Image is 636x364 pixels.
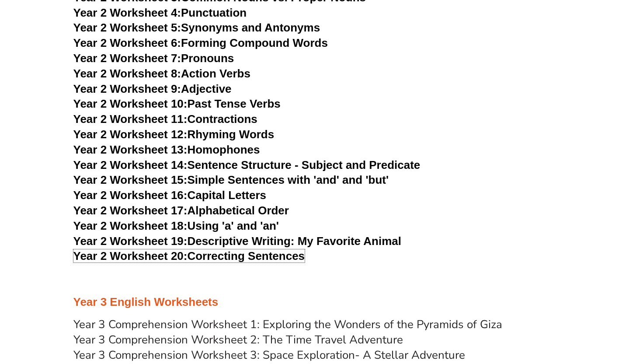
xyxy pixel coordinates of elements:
[73,67,250,80] a: Year 2 Worksheet 8:Action Verbs
[73,143,188,156] span: Year 2 Worksheet 13:
[73,295,563,310] h3: Year 3 English Worksheets
[73,249,188,262] span: Year 2 Worksheet 20:
[73,112,257,126] a: Year 2 Worksheet 11:Contractions
[73,82,232,95] a: Year 2 Worksheet 9:Adjective
[73,249,305,262] a: Year 2 Worksheet 20:Correcting Sentences
[73,219,188,232] span: Year 2 Worksheet 18:
[73,234,401,248] a: Year 2 Worksheet 19:Descriptive Writing: My Favorite Animal
[73,6,247,19] a: Year 2 Worksheet 4:Punctuation
[73,21,320,34] a: Year 2 Worksheet 5:Synonyms and Antonyms
[73,158,421,171] a: Year 2 Worksheet 14:Sentence Structure - Subject and Predicate
[73,128,188,141] span: Year 2 Worksheet 12:
[73,52,234,65] a: Year 2 Worksheet 7:Pronouns
[73,67,181,80] span: Year 2 Worksheet 8:
[73,82,181,95] span: Year 2 Worksheet 9:
[73,6,181,19] span: Year 2 Worksheet 4:
[73,173,389,186] a: Year 2 Worksheet 15:Simple Sentences with 'and' and 'but'
[73,219,279,232] a: Year 2 Worksheet 18:Using 'a' and 'an'
[73,52,181,65] span: Year 2 Worksheet 7:
[73,143,260,156] a: Year 2 Worksheet 13:Homophones
[73,317,502,332] a: Year 3 Comprehension Worksheet 1: Exploring the Wonders of the Pyramids of Giza
[73,173,188,186] span: Year 2 Worksheet 15:
[73,332,403,347] a: Year 3 Comprehension Worksheet 2: The Time Travel Adventure
[73,112,188,126] span: Year 2 Worksheet 11:
[73,204,289,217] a: Year 2 Worksheet 17:Alphabetical Order
[73,97,188,110] span: Year 2 Worksheet 10:
[73,189,266,202] a: Year 2 Worksheet 16:Capital Letters
[73,158,188,171] span: Year 2 Worksheet 14:
[73,128,275,141] a: Year 2 Worksheet 12:Rhyming Words
[73,36,181,49] span: Year 2 Worksheet 6:
[73,21,181,34] span: Year 2 Worksheet 5:
[73,36,328,49] a: Year 2 Worksheet 6:Forming Compound Words
[73,204,188,217] span: Year 2 Worksheet 17:
[73,97,281,110] a: Year 2 Worksheet 10:Past Tense Verbs
[486,265,636,364] iframe: Chat Widget
[73,347,465,363] a: Year 3 Comprehension Worksheet 3: Space Exploration- A Stellar Adventure
[73,189,188,202] span: Year 2 Worksheet 16:
[73,234,188,248] span: Year 2 Worksheet 19:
